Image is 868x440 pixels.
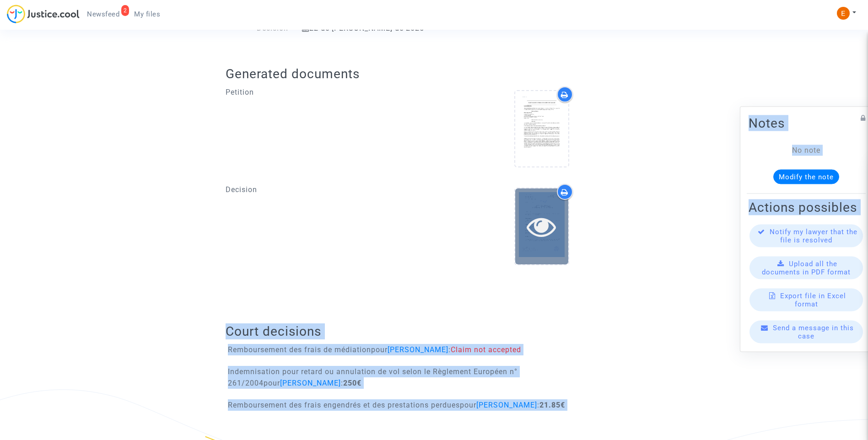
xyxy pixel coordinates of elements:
[371,345,448,354] span: pour
[762,260,851,276] span: Upload all the documents in PDF format
[780,292,846,308] span: Export file in Excel format
[228,399,565,411] p: Remboursement des frais engendrés et des prestations perdues :
[226,86,427,98] p: Petition
[7,5,80,23] img: jc-logo.svg
[770,228,857,244] span: Notify my lawyer that the file is resolved
[264,379,341,387] span: pour
[837,7,850,20] img: ACg8ocIeiFvHKe4dA5oeRFd_CiCnuxWUEc1A2wYhRJE3TTWt=s96-c
[388,345,448,354] span: [PERSON_NAME]
[749,115,864,131] h2: Notes
[773,324,854,340] span: Send a message in this case
[226,66,642,82] h2: Generated documents
[343,379,361,387] b: 250€
[121,5,129,16] div: 2
[749,199,864,215] h2: Actions possibles
[539,401,565,409] b: 21.85€
[228,366,649,389] p: Indemnisation pour retard ou annulation de vol selon le Règlement Européen n° 261/2004 :
[476,401,537,409] span: [PERSON_NAME]
[226,184,427,195] p: Decision
[134,10,160,18] span: My files
[226,323,642,339] h2: Court decisions
[280,379,341,387] span: [PERSON_NAME]
[80,7,127,21] a: 2Newsfeed
[127,7,167,21] a: My files
[87,10,119,18] span: Newsfeed
[451,345,521,354] span: Claim not accepted
[762,145,850,156] div: No note
[460,401,537,409] span: pour
[773,170,839,184] button: Modify the note
[228,344,521,355] p: Remboursement des frais de médiation :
